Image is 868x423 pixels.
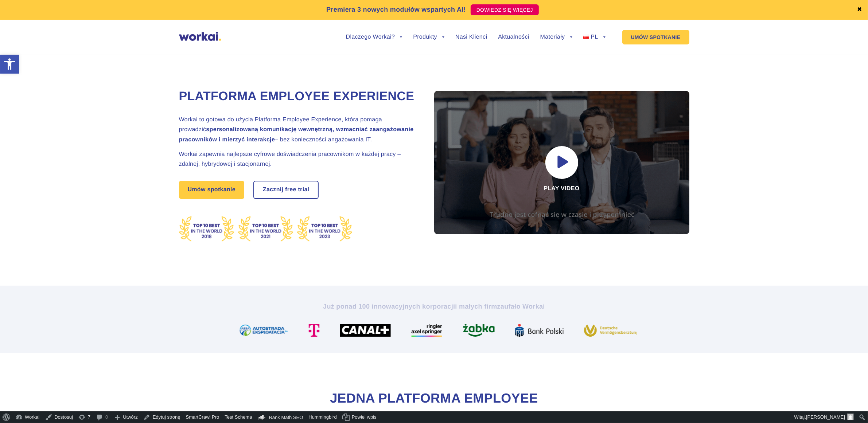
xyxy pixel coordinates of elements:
[254,181,318,198] a: Zacznij free trial
[857,7,862,13] a: ✖
[232,302,637,311] h2: Już ponad 100 innowacyjnych korporacji zaufało Workai
[222,411,255,423] a: Test Schema
[326,5,466,15] p: Premiera 3 nowych modułów wspartych AI!
[179,115,416,145] h2: Workai to gotowa do użycia Platforma Employee Experience, która pomaga prowadzić – bez koniecznoś...
[183,411,222,423] a: SmartCrawl Pro
[471,4,539,15] a: DOWIEDZ SIĘ WIĘCEJ
[346,34,402,40] a: Dlaczego Workai?
[88,411,90,423] span: 7
[792,411,857,423] a: Witaj,
[455,34,487,40] a: Nasi Klienci
[591,34,598,40] span: PL
[13,411,42,423] a: Workai
[434,91,689,234] div: Play video
[255,411,306,423] a: Kokpit Rank Math
[352,411,377,423] span: Powiel wpis
[179,149,416,169] h2: Workai zapewnia najlepsze cyfrowe doświadczenia pracownikom w każdej pracy – zdalnej, hybrydowej ...
[540,34,572,40] a: Materiały
[42,411,76,423] a: Dostosuj
[269,415,303,420] span: Rank Math SEO
[179,181,245,199] a: Umów spotkanie
[806,414,845,420] span: [PERSON_NAME]
[179,126,414,142] strong: spersonalizowaną komunikację wewnętrzną, wzmacniać zaangażowanie pracowników i mierzyć interakcje
[455,303,497,310] i: i małych firm
[105,411,108,423] span: 0
[413,34,444,40] a: Produkty
[498,34,529,40] a: Aktualności
[622,30,689,44] a: UMÓW SPOTKANIE
[179,88,416,105] h1: Platforma Employee Experience
[306,411,339,423] a: Hummingbird
[141,411,183,423] a: Edytuj stronę
[123,411,137,423] span: Utwórz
